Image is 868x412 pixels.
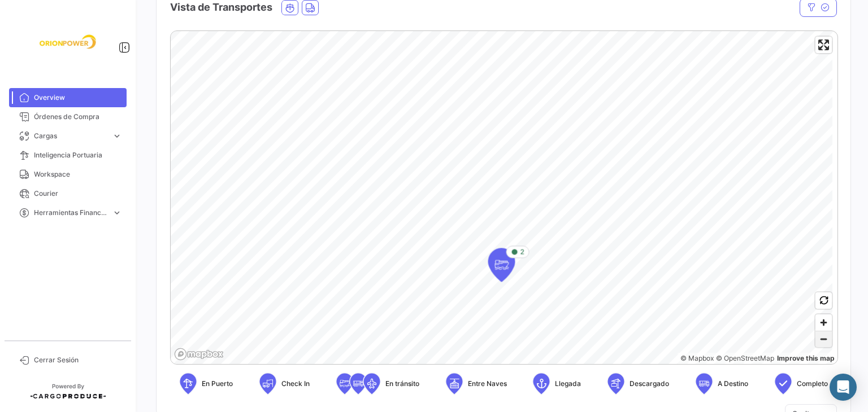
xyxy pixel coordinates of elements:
span: En Puerto [202,379,233,389]
span: Descargado [630,379,669,389]
div: Abrir Intercom Messenger [830,374,857,401]
span: expand_more [112,208,122,218]
span: Zoom out [815,331,832,347]
span: Workspace [34,169,122,179]
a: Map feedback [777,354,835,362]
button: Land [302,1,318,15]
span: En tránsito [385,379,419,389]
span: Check In [281,379,310,389]
span: expand_more [112,131,122,141]
span: Courier [34,189,122,199]
img: f26a05d0-2fea-4301-a0f6-b8409df5d1eb.jpeg [40,14,96,70]
a: OpenStreetMap [716,354,774,362]
span: Cerrar Sesión [34,355,122,365]
canvas: Map [171,31,832,365]
span: Cargas [34,131,107,141]
a: Mapbox logo [174,348,224,361]
a: Mapbox [680,354,714,362]
button: Ocean [282,1,298,15]
span: Completo [797,379,828,389]
span: Entre Naves [468,379,507,389]
span: Llegada [555,379,581,389]
button: Zoom in [815,314,832,331]
button: Zoom out [815,331,832,347]
a: Courier [9,184,127,203]
span: Herramientas Financieras [34,208,107,218]
div: Map marker [488,248,515,282]
a: Overview [9,88,127,107]
span: Órdenes de Compra [34,112,122,122]
a: Órdenes de Compra [9,107,127,126]
button: Enter fullscreen [815,37,832,53]
a: Workspace [9,165,127,184]
span: Overview [34,93,122,103]
a: Inteligencia Portuaria [9,146,127,165]
span: Inteligencia Portuaria [34,150,122,160]
span: A Destino [718,379,748,389]
span: 2 [520,247,524,257]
